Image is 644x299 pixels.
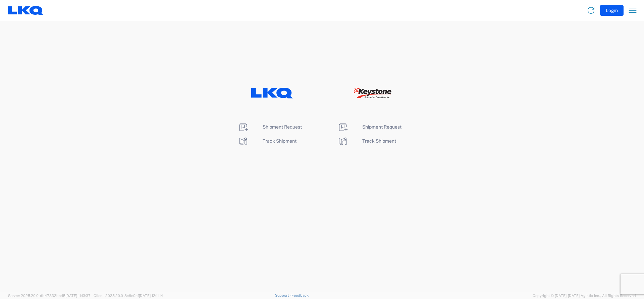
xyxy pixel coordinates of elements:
a: Track Shipment [238,138,297,144]
a: Shipment Request [238,124,302,130]
a: Track Shipment [337,138,396,144]
span: Copyright © [DATE]-[DATE] Agistix Inc., All Rights Reserved [533,293,636,299]
span: Shipment Request [263,124,302,130]
a: Feedback [291,293,309,297]
a: Shipment Request [337,124,401,130]
span: Client: 2025.20.0-8c6e0cf [94,294,163,298]
span: [DATE] 11:13:37 [65,294,91,298]
a: Support [275,293,292,297]
button: Login [600,5,624,16]
span: Shipment Request [362,124,401,130]
span: Server: 2025.20.0-db47332bad5 [8,294,91,298]
span: Track Shipment [362,138,396,144]
span: Track Shipment [263,138,297,144]
span: [DATE] 12:11:14 [139,294,163,298]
